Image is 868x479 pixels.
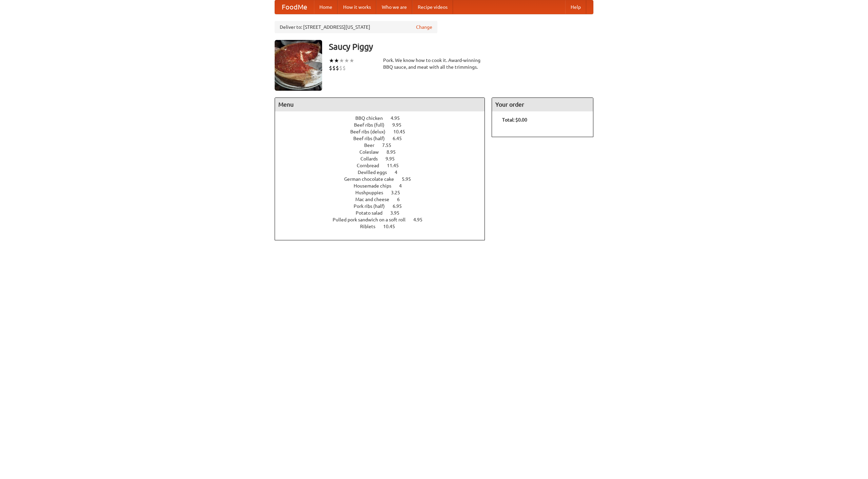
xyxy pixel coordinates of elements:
a: Mac and cheese 6 [355,197,412,202]
li: $ [329,64,332,72]
span: Beef ribs (delux) [350,129,392,134]
span: 6.45 [393,136,409,141]
a: Beef ribs (full) 9.95 [354,122,414,128]
a: Pork ribs (half) 6.95 [354,203,414,209]
a: FoodMe [275,0,314,14]
li: $ [332,64,336,72]
h4: Your order [492,98,593,111]
li: $ [342,64,346,72]
li: $ [336,64,339,72]
span: 11.45 [387,163,406,168]
span: 3.95 [390,210,406,216]
a: Collards 9.95 [360,156,407,161]
h3: Saucy Piggy [329,40,593,53]
span: 4 [395,170,404,175]
span: Hushpuppies [355,190,390,195]
span: 4 [399,183,409,189]
a: Cornbread 11.45 [357,163,411,168]
span: Beer [364,143,381,148]
a: Home [314,0,338,14]
li: ★ [329,57,334,64]
span: German chocolate cake [344,176,401,182]
span: Beef ribs (full) [354,122,391,128]
li: ★ [339,57,344,64]
span: Cornbread [357,163,386,168]
span: BBQ chicken [355,115,390,121]
div: Deliver to: [STREET_ADDRESS][US_STATE] [275,21,437,33]
a: Devilled eggs 4 [358,170,410,175]
span: 4.95 [413,217,429,222]
a: Beef ribs (delux) 10.45 [350,129,418,134]
div: Pork. We know how to cook it. Award-winning BBQ sauce, and meat with all the trimmings. [383,57,485,70]
span: Coleslaw [359,149,386,155]
span: Pork ribs (half) [354,203,392,209]
span: 10.45 [383,224,402,229]
a: Hushpuppies 3.25 [355,190,413,195]
span: Riblets [360,224,382,229]
li: ★ [334,57,339,64]
span: 6.95 [393,203,409,209]
span: Mac and cheese [355,197,396,202]
a: Beef ribs (half) 6.45 [353,136,414,141]
a: Coleslaw 8.95 [359,149,408,155]
li: ★ [344,57,349,64]
span: 8.95 [387,149,402,155]
b: Total: $0.00 [502,117,527,123]
li: ★ [349,57,354,64]
a: Beer 7.55 [364,143,404,148]
span: 10.45 [393,129,412,134]
a: Pulled pork sandwich on a soft roll 4.95 [333,217,435,222]
span: Collards [360,156,384,161]
span: 4.95 [391,115,407,121]
a: BBQ chicken 4.95 [355,115,412,121]
a: German chocolate cake 5.95 [344,176,423,182]
span: 9.95 [386,156,401,161]
a: Who we are [376,0,412,14]
a: Riblets 10.45 [360,224,408,229]
span: Potato salad [356,210,389,216]
a: Housemade chips 4 [354,183,414,189]
span: 7.55 [382,143,398,148]
span: Devilled eggs [358,170,394,175]
span: 6 [397,197,407,202]
a: Recipe videos [412,0,453,14]
a: Change [416,24,432,30]
span: 3.25 [391,190,407,195]
span: 5.95 [402,176,418,182]
span: Housemade chips [354,183,398,189]
span: Pulled pork sandwich on a soft roll [333,217,412,222]
a: Help [565,0,586,14]
span: Beef ribs (half) [353,136,392,141]
span: 9.95 [392,122,408,128]
img: angular.jpg [275,40,322,91]
a: How it works [338,0,376,14]
a: Potato salad 3.95 [356,210,412,216]
li: $ [339,64,342,72]
h4: Menu [275,98,485,111]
